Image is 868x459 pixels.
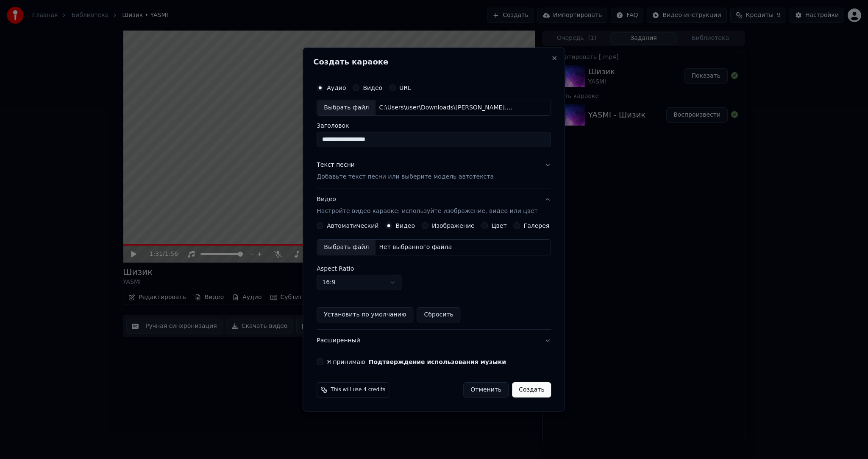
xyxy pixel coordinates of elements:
label: Цвет [492,223,507,229]
button: Отменить [463,382,509,397]
button: Сбросить [417,307,461,322]
label: Заголовок [317,123,551,129]
label: Автоматический [327,223,378,229]
label: Aspect Ratio [317,266,551,271]
button: Расширенный [317,330,551,352]
label: Я принимаю [327,359,506,365]
p: Настройте видео караоке: используйте изображение, видео или цвет [317,207,537,216]
div: Видео [317,195,537,216]
button: Текст песниДобавьте текст песни или выберите модель автотекста [317,154,551,188]
p: Добавьте текст песни или выберите модель автотекста [317,173,494,181]
span: This will use 4 credits [331,386,385,393]
button: Я принимаю [369,359,506,365]
label: URL [399,85,411,91]
div: Нет выбранного файла [376,243,455,252]
label: Видео [395,223,415,229]
div: Выбрать файл [317,100,376,115]
div: Выбрать файл [317,240,376,255]
div: ВидеоНастройте видео караоке: используйте изображение, видео или цвет [317,222,551,329]
h2: Создать караоке [313,58,554,66]
button: ВидеоНастройте видео караоке: используйте изображение, видео или цвет [317,188,551,222]
label: Аудио [327,85,346,91]
label: Видео [363,85,382,91]
div: Текст песни [317,161,355,169]
div: C:\Users\user\Downloads\[PERSON_NAME].mp3 [376,104,520,112]
label: Изображение [432,223,475,229]
button: Установить по умолчанию [317,307,413,322]
button: Создать [512,382,551,397]
label: Галерея [524,223,550,229]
